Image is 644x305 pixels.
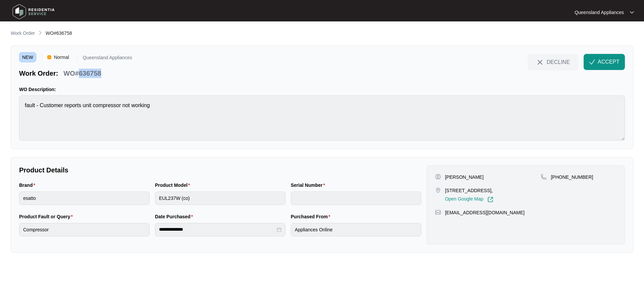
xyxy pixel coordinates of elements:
img: map-pin [435,209,441,215]
input: Serial Number [291,192,421,205]
span: NEW [19,52,36,62]
textarea: fault - Customer reports unit compressor not working [19,95,625,141]
a: Open Google Map [445,197,493,203]
p: [PERSON_NAME] [445,174,484,180]
input: Product Fault or Query [19,223,150,236]
p: Work Order [11,30,35,36]
p: Product Details [19,165,421,175]
a: Work Order [9,30,36,37]
img: chevron-right [38,30,43,35]
p: [PHONE_NUMBER] [551,174,593,180]
p: Queensland Appliances [575,9,624,16]
p: [EMAIL_ADDRESS][DOMAIN_NAME] [445,209,525,216]
img: close-Icon [536,58,544,66]
img: residentia service logo [10,2,57,22]
label: Brand [19,182,38,188]
p: Queensland Appliances [83,55,132,62]
label: Purchased From [291,213,333,220]
button: close-IconDECLINE [528,54,578,70]
img: map-pin [541,174,547,180]
button: check-IconACCEPT [584,54,625,70]
input: Purchased From [291,223,421,236]
label: Date Purchased [155,213,196,220]
span: Normal [51,52,72,62]
p: [STREET_ADDRESS], [445,187,493,194]
img: user-pin [435,174,441,180]
input: Date Purchased [159,226,275,233]
label: Product Model [155,182,193,188]
span: DECLINE [547,58,570,66]
span: WO#636758 [46,30,72,36]
input: Brand [19,192,150,205]
input: Product Model [155,192,285,205]
img: check-Icon [589,59,595,65]
p: WO#636758 [63,69,101,78]
p: WO Description: [19,86,625,93]
img: Vercel Logo [47,55,51,59]
img: Link-External [487,197,493,203]
label: Product Fault or Query [19,213,75,220]
span: ACCEPT [598,58,620,66]
img: dropdown arrow [630,11,634,14]
p: Work Order: [19,69,58,78]
label: Serial Number [291,182,328,188]
img: map-pin [435,187,441,193]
